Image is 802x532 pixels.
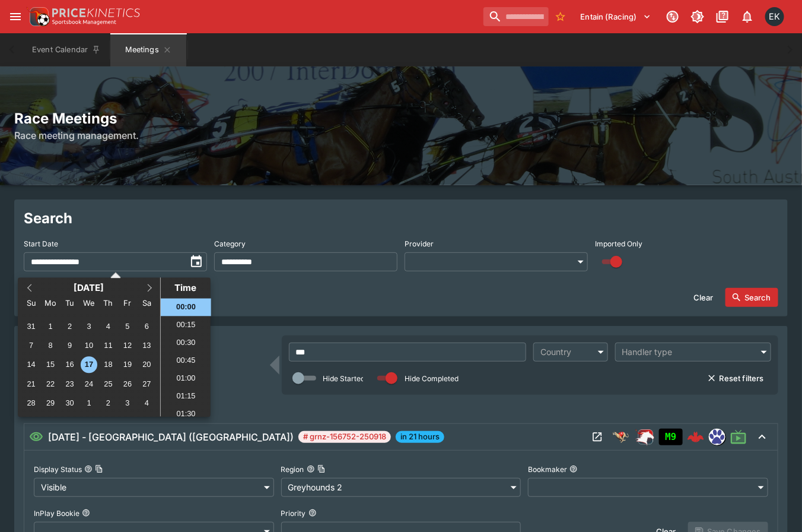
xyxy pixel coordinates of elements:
[100,376,116,392] div: Choose Thursday, September 25th, 2025
[405,373,459,384] p: Hide Completed
[307,465,315,473] button: RegionCopy To Clipboard
[100,295,116,311] div: Thursday
[709,429,725,445] img: grnz.png
[119,376,135,392] div: Choose Friday, September 26th, 2025
[687,6,708,27] button: Toggle light/dark mode
[139,338,155,354] div: Choose Saturday, September 13th, 2025
[52,8,140,17] img: PriceKinetics
[43,338,59,354] div: Choose Monday, September 8th, 2025
[62,376,78,392] div: Choose Tuesday, September 23rd, 2025
[139,395,155,411] div: Choose Saturday, October 4th, 2025
[161,352,211,370] li: 00:45
[119,395,135,411] div: Choose Friday, October 3rd, 2025
[24,239,58,249] p: Start Date
[29,430,43,444] svg: Visible
[23,295,39,311] div: Sunday
[110,33,186,66] button: Meetings
[308,509,317,517] button: Priority
[662,6,683,27] button: Connected to PK
[635,427,654,446] img: racing.png
[298,431,391,443] span: # grnz-156752-250918
[701,369,771,388] button: Reset filters
[100,357,116,373] div: Choose Thursday, September 18th, 2025
[712,6,733,27] button: Documentation
[43,395,59,411] div: Choose Monday, September 29th, 2025
[119,295,135,311] div: Friday
[48,430,294,444] h6: [DATE] - [GEOGRAPHIC_DATA] ([GEOGRAPHIC_DATA])
[23,395,39,411] div: Choose Sunday, September 28th, 2025
[43,318,59,334] div: Choose Monday, September 1st, 2025
[635,427,654,446] div: ParallelRacing Handler
[119,357,135,373] div: Choose Friday, September 19th, 2025
[139,376,155,392] div: Choose Saturday, September 27th, 2025
[81,295,97,311] div: Wednesday
[709,429,725,445] div: grnz
[281,508,306,518] p: Priority
[25,33,108,66] button: Event Calendar
[23,318,39,334] div: Choose Sunday, August 31st, 2025
[164,283,208,294] div: Time
[19,279,38,298] button: Previous Month
[186,251,207,273] button: toggle date time picker
[14,109,788,128] h2: Race Meetings
[62,295,78,311] div: Tuesday
[139,357,155,373] div: Choose Saturday, September 20th, 2025
[139,295,155,311] div: Saturday
[34,478,274,497] div: Visible
[26,5,50,28] img: PriceKinetics Logo
[43,376,59,392] div: Choose Monday, September 22nd, 2025
[62,357,78,373] div: Choose Tuesday, September 16th, 2025
[23,357,39,373] div: Choose Sunday, September 14th, 2025
[161,370,211,388] li: 01:00
[21,316,156,413] div: Month September, 2025
[43,357,59,373] div: Choose Monday, September 15th, 2025
[100,338,116,354] div: Choose Thursday, September 11th, 2025
[737,6,758,27] button: Notifications
[595,239,642,249] p: Imported Only
[81,395,97,411] div: Choose Wednesday, October 1st, 2025
[81,338,97,354] div: Choose Wednesday, September 10th, 2025
[62,338,78,354] div: Choose Tuesday, September 9th, 2025
[622,346,752,358] div: Handler type
[34,508,79,518] p: InPlay Bookie
[281,464,304,474] p: Region
[686,288,721,307] button: Clear
[762,4,788,30] button: Emily Kim
[119,338,135,354] div: Choose Friday, September 12th, 2025
[730,429,747,445] svg: Live
[161,388,211,406] li: 01:15
[323,373,365,384] p: Hide Started
[161,316,211,334] li: 00:15
[23,376,39,392] div: Choose Sunday, September 21st, 2025
[14,128,788,142] h6: Race meeting management.
[483,7,549,26] input: search
[528,464,567,474] p: Bookmaker
[725,288,778,307] button: Search
[34,464,82,474] p: Display Status
[100,395,116,411] div: Choose Thursday, October 2nd, 2025
[81,318,97,334] div: Choose Wednesday, September 3rd, 2025
[5,6,26,27] button: open drawer
[18,278,211,417] div: Choose Date and Time
[24,209,778,227] h2: Search
[84,465,93,473] button: Display StatusCopy To Clipboard
[161,299,211,417] ul: Time
[81,357,97,373] div: Choose Wednesday, September 17th, 2025
[95,465,103,473] button: Copy To Clipboard
[540,346,589,358] div: Country
[765,7,784,26] div: Emily Kim
[612,427,631,446] div: greyhound_racing
[62,318,78,334] div: Choose Tuesday, September 2nd, 2025
[574,7,658,26] button: Select Tenant
[141,279,160,298] button: Next Month
[659,429,683,445] div: Imported to Jetbet as UNCONFIRMED
[139,318,155,334] div: Choose Saturday, September 6th, 2025
[161,334,211,352] li: 00:30
[82,509,90,517] button: InPlay Bookie
[161,406,211,423] li: 01:30
[588,427,607,446] button: Open Meeting
[214,239,246,249] p: Category
[551,7,570,26] button: No Bookmarks
[119,318,135,334] div: Choose Friday, September 5th, 2025
[18,283,160,294] h2: [DATE]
